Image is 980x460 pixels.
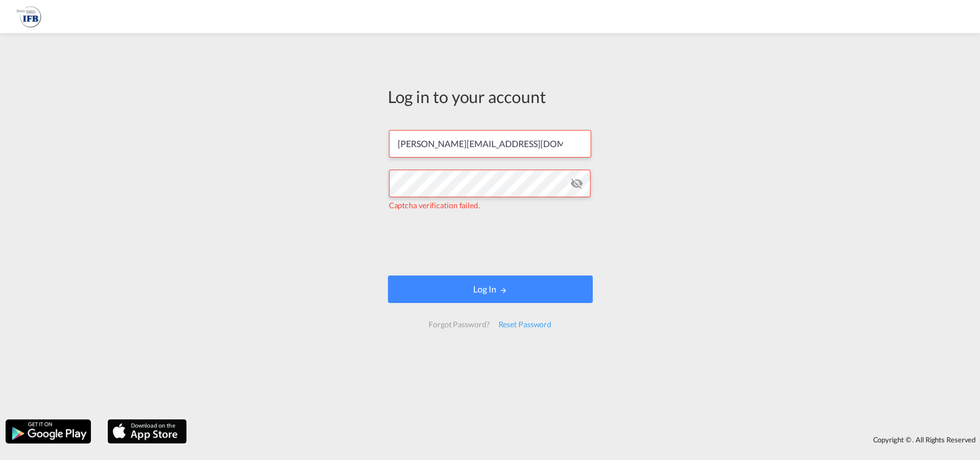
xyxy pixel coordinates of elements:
input: Enter email/phone number [389,130,591,158]
span: Captcha verification failed. [389,201,480,210]
div: Reset Password [494,315,556,334]
div: Log in to your account [388,85,593,108]
md-icon: icon-eye-off [570,177,583,190]
img: google.png [4,418,92,445]
div: Copyright © . All Rights Reserved [192,430,980,449]
img: apple.png [106,418,188,445]
button: LOGIN [388,275,593,303]
img: b628ab10256c11eeb52753acbc15d091.png [17,4,41,29]
div: Forgot Password? [424,315,494,334]
iframe: reCAPTCHA [407,221,574,264]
